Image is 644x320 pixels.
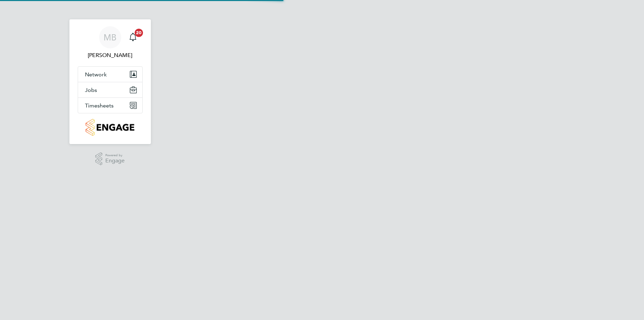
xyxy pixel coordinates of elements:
span: Mihai Balan [78,51,143,59]
span: MB [104,33,116,42]
a: Go to home page [78,119,143,136]
span: Powered by [105,152,125,158]
img: countryside-properties-logo-retina.png [86,119,134,136]
span: 20 [135,29,143,37]
span: Network [85,71,107,78]
span: Timesheets [85,102,114,109]
a: MB[PERSON_NAME] [78,26,143,59]
span: Jobs [85,87,97,93]
button: Jobs [78,82,142,97]
button: Network [78,67,142,82]
nav: Main navigation [69,19,151,144]
a: 20 [126,26,140,48]
span: Engage [105,158,125,164]
a: Powered byEngage [95,152,125,166]
button: Timesheets [78,98,142,113]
